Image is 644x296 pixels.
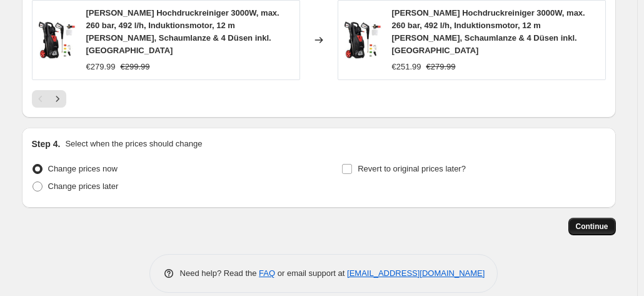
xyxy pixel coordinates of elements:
button: Next [49,90,66,108]
span: Change prices later [48,181,119,191]
span: Need help? Read the [180,268,259,278]
span: Change prices now [48,164,118,173]
p: Select when the prices should change [65,138,202,150]
div: €251.99 [392,61,421,73]
nav: Pagination [32,90,66,108]
a: [EMAIL_ADDRESS][DOMAIN_NAME] [347,268,485,278]
img: 61LfTfvWwhL_80x.jpg [345,21,382,59]
button: Continue [568,218,616,235]
a: FAQ [259,268,275,278]
h2: Step 4. [32,138,61,150]
div: €279.99 [86,61,116,73]
span: Revert to original prices later? [358,164,466,173]
strike: €279.99 [426,61,456,73]
span: [PERSON_NAME] Hochdruckreiniger 3000W, max. 260 bar, 492 l/h, Induktionsmotor, 12 m [PERSON_NAME]... [86,8,279,55]
strike: €299.99 [121,61,150,73]
img: 61LfTfvWwhL_80x.jpg [39,21,76,59]
span: [PERSON_NAME] Hochdruckreiniger 3000W, max. 260 bar, 492 l/h, Induktionsmotor, 12 m [PERSON_NAME]... [392,8,585,55]
span: or email support at [275,268,347,278]
span: Continue [576,222,608,232]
